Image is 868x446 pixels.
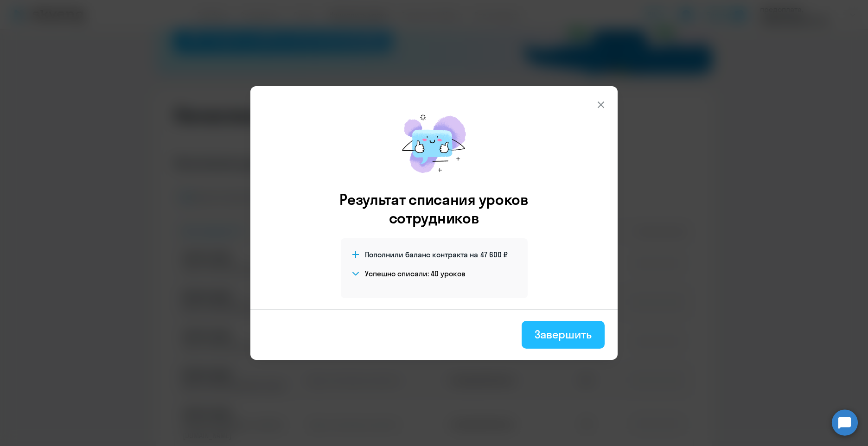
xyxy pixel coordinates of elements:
span: Пополнили баланс контракта на [365,249,478,260]
span: 47 600 ₽ [480,249,508,260]
h3: Результат списания уроков сотрудников [327,190,541,227]
div: Завершить [535,327,592,342]
img: mirage-message.png [392,105,476,183]
h4: Успешно списали: 40 уроков [365,268,466,279]
button: Завершить [522,321,605,349]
